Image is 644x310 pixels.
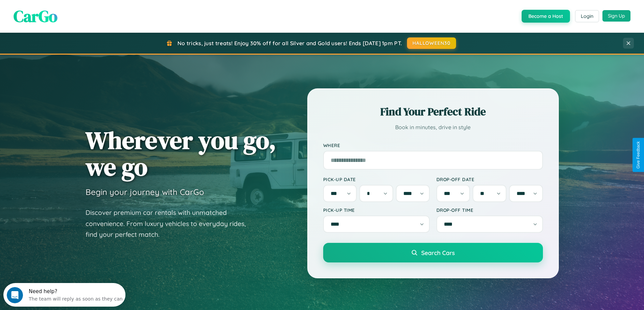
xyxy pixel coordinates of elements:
[407,37,456,49] button: HALLOWEEN30
[323,176,430,182] label: Pick-up Date
[25,6,119,11] div: Need help?
[323,122,543,132] p: Book in minutes, drive in style
[86,187,204,197] h3: Begin your journey with CarGo
[323,142,543,148] label: Where
[323,243,543,262] button: Search Cars
[3,283,125,307] iframe: Intercom live chat discovery launcher
[436,207,543,213] label: Drop-off Time
[602,10,630,22] button: Sign Up
[25,11,119,18] div: The team will reply as soon as they can
[575,10,599,22] button: Login
[14,5,57,27] span: CarGo
[636,141,641,169] div: Give Feedback
[177,40,402,47] span: No tricks, just treats! Enjoy 30% off for all Silver and Gold users! Ends [DATE] 1pm PT.
[86,127,276,180] h1: Wherever you go, we go
[421,249,455,256] span: Search Cars
[86,207,255,240] p: Discover premium car rentals with unmatched convenience. From luxury vehicles to everyday rides, ...
[7,287,23,303] iframe: Intercom live chat
[522,10,570,23] button: Become a Host
[323,104,543,119] h2: Find Your Perfect Ride
[3,3,126,21] div: Open Intercom Messenger
[436,176,543,182] label: Drop-off Date
[323,207,430,213] label: Pick-up Time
